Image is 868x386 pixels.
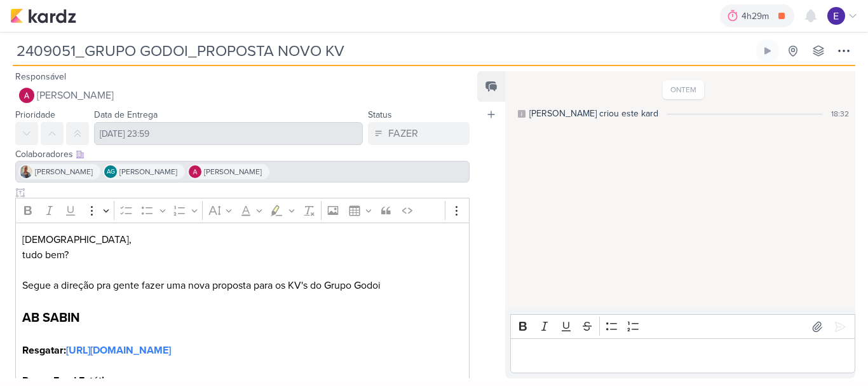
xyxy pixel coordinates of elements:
[22,344,66,357] strong: Resgatar:
[22,310,80,326] strong: AB SABIN
[742,10,773,23] div: 4h29m
[827,7,845,25] img: Eduardo Quaresma
[22,247,463,263] p: tudo bem?
[15,148,470,161] div: Colaboradores
[510,338,855,373] div: Editor editing area: main
[94,122,363,145] input: Select a date
[15,71,66,82] label: Responsável
[368,109,392,120] label: Status
[831,108,849,120] div: 18:32
[66,344,171,357] a: [URL][DOMAIN_NAME]
[37,88,114,103] span: [PERSON_NAME]
[15,198,470,223] div: Editor toolbar
[20,165,32,178] img: Iara Santos
[15,109,55,120] label: Prioridade
[35,166,93,177] span: [PERSON_NAME]
[15,84,470,107] button: [PERSON_NAME]
[10,8,76,24] img: kardz.app
[119,166,177,177] span: [PERSON_NAME]
[763,46,773,56] div: Ligar relógio
[189,165,201,178] img: Alessandra Gomes
[529,107,658,120] div: [PERSON_NAME] criou este kard
[510,314,855,339] div: Editor toolbar
[388,126,418,141] div: FAZER
[22,232,463,247] p: [DEMOGRAPHIC_DATA],
[19,88,34,103] img: Alessandra Gomes
[104,165,117,178] div: Aline Gimenez Graciano
[368,122,470,145] button: FAZER
[94,109,158,120] label: Data de Entrega
[107,169,115,176] p: AG
[22,278,463,293] p: Segue a direção pra gente fazer uma nova proposta para os KV's do Grupo Godoi
[204,166,262,177] span: [PERSON_NAME]
[13,39,754,62] input: Kard Sem Título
